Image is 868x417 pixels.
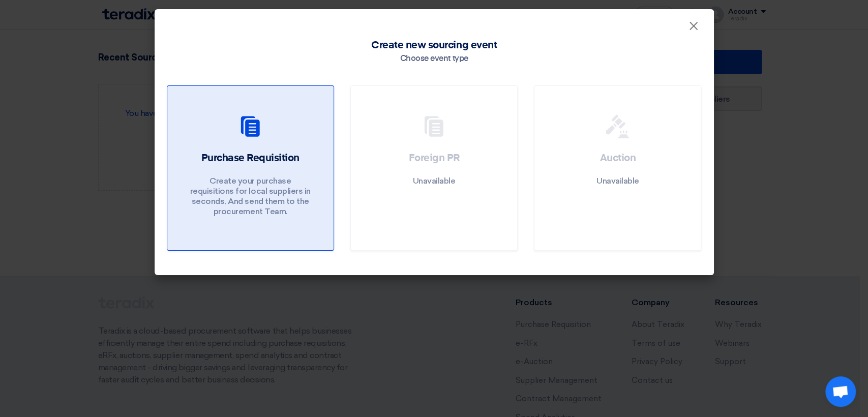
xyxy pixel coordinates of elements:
[408,153,459,163] span: Foreign PR
[689,18,699,39] span: ×
[189,176,311,217] p: Create your purchase requisitions for local suppliers in seconds, And send them to the procuremen...
[167,85,334,251] a: Purchase Requisition Create your purchase requisitions for local suppliers in seconds, And send t...
[371,38,497,53] span: Create new sourcing event
[825,376,856,407] div: Open chat
[413,176,456,186] p: Unavailable
[201,151,299,165] h2: Purchase Requisition
[400,53,468,65] div: Choose event type
[596,176,639,186] p: Unavailable
[680,16,707,37] button: Close
[600,153,636,163] span: Auction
